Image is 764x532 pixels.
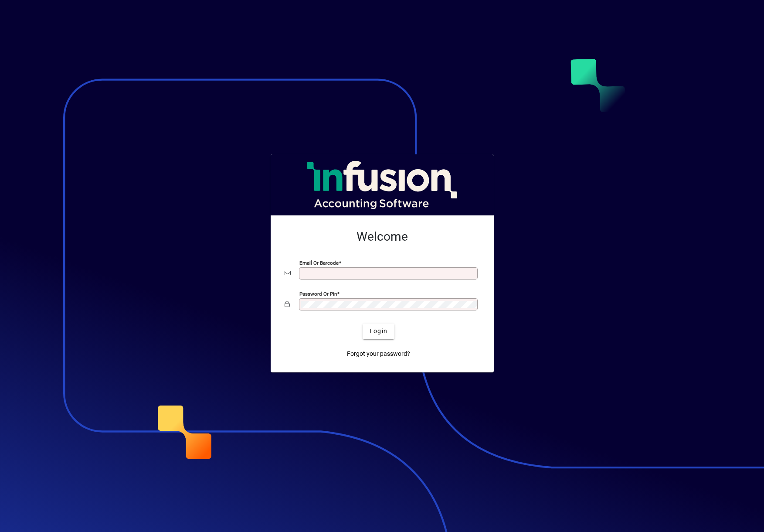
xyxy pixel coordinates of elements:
[299,290,337,297] mat-label: Password or Pin
[347,349,410,358] span: Forgot your password?
[343,346,414,362] a: Forgot your password?
[299,259,339,266] mat-label: Email or Barcode
[285,229,480,244] h2: Welcome
[370,327,387,336] span: Login
[363,324,394,339] button: Login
